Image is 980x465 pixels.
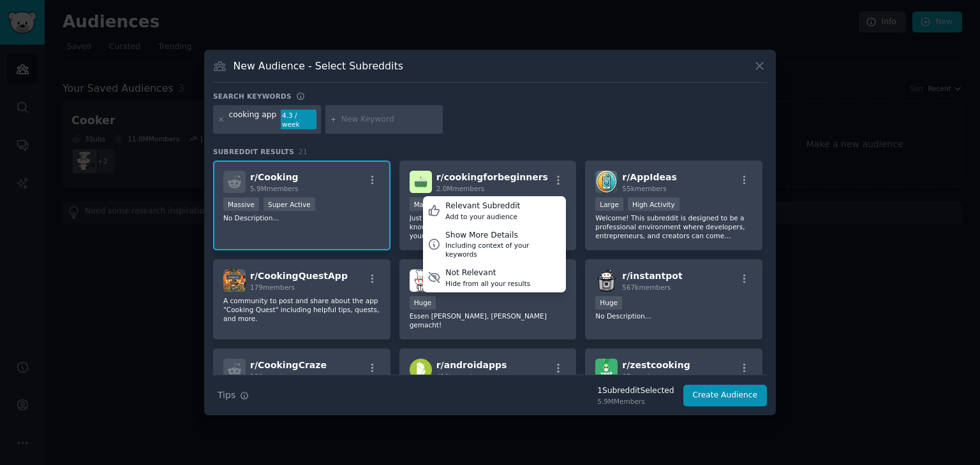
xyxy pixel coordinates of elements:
span: 567k members [622,283,671,291]
img: zestcooking [595,359,618,381]
span: 2.0M members [436,185,485,192]
span: 5.9M members [250,185,299,192]
button: Create Audience [683,385,768,406]
img: AppIdeas [595,171,618,193]
span: r/ CookingCraze [250,360,327,370]
div: Large [595,197,623,211]
img: instantpot [595,269,618,292]
div: Massive [410,197,445,211]
span: 420k members [436,373,485,380]
div: 1 Subreddit Selected [597,385,674,397]
button: Tips [213,384,253,406]
span: r/ Cooking [250,172,299,182]
span: Tips [218,389,235,402]
div: cooking app [229,110,277,130]
div: Massive [223,197,259,211]
div: Huge [595,296,622,310]
p: A community to post and share about the app "Cooking Quest" including helpful tips, quests, and m... [223,296,380,323]
img: CookingQuestApp [223,269,246,292]
h3: New Audience - Select Subreddits [234,59,403,73]
span: r/ AppIdeas [622,172,676,182]
span: r/ androidapps [436,360,507,370]
span: r/ CookingQuestApp [250,271,348,281]
p: No Description... [595,311,752,320]
div: Add to your audience [445,212,520,221]
span: r/ zestcooking [622,360,690,370]
img: Kochen [410,269,432,292]
div: Show More Details [445,230,561,241]
img: cookingforbeginners [410,171,432,193]
div: Including context of your keywords [445,241,561,259]
div: Not Relevant [445,268,530,279]
div: Hide from all your results [445,279,530,288]
span: r/ cookingforbeginners [436,172,548,182]
input: New Keyword [341,114,438,125]
span: Subreddit Results [213,147,294,156]
div: Super Active [264,197,315,211]
div: High Activity [628,197,679,211]
span: 55k members [622,185,666,192]
img: androidapps [410,359,432,381]
span: 67 members [622,373,662,380]
div: 4.3 / week [281,110,316,130]
div: Huge [410,296,436,310]
span: 21 [299,148,308,155]
p: No Description... [223,213,380,222]
span: 280 members [250,373,295,380]
p: Essen [PERSON_NAME], [PERSON_NAME] gemacht! [410,311,567,329]
p: Welcome! This subreddit is designed to be a professional environment where developers, entreprene... [595,213,752,240]
h3: Search keywords [213,92,292,101]
p: Just moved into your first apartment and don't know a thing about cooking or have lived on your o... [410,213,567,240]
div: 5.9M Members [597,397,674,406]
span: r/ instantpot [622,271,682,281]
span: 179 members [250,283,295,291]
div: Relevant Subreddit [445,201,520,212]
